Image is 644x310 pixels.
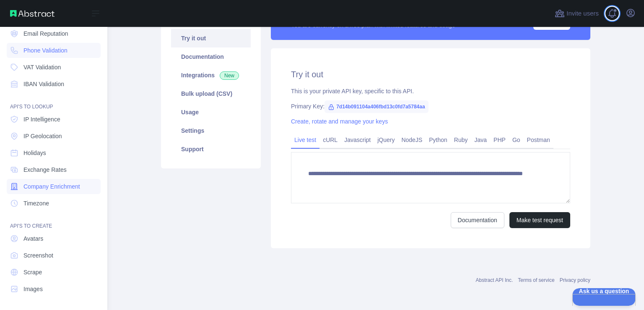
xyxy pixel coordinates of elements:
[7,162,101,177] a: Exchange Rates
[7,281,101,297] a: Images
[171,47,251,66] a: Documentation
[23,115,60,123] span: IP Intelligence
[524,133,553,147] a: Postman
[7,60,101,75] a: VAT Validation
[7,231,101,246] a: Avatars
[566,9,599,18] span: Invite users
[451,133,471,147] a: Ruby
[171,103,251,121] a: Usage
[291,102,570,110] div: Primary Key:
[398,133,426,147] a: NodeJS
[23,63,61,71] span: VAT Validation
[23,182,80,191] span: Company Enrichment
[23,46,68,55] span: Phone Validation
[518,277,554,283] a: Terms of service
[7,248,101,263] a: Screenshot
[171,29,251,47] a: Try it out
[476,277,513,283] a: Abstract API Inc.
[291,133,319,147] a: Live test
[7,213,101,229] div: API'S TO CREATE
[291,118,388,125] a: Create, rotate and manage your keys
[23,285,43,293] span: Images
[291,68,570,80] h2: Try it out
[23,251,53,260] span: Screenshot
[451,212,504,228] a: Documentation
[471,133,491,147] a: Java
[7,179,101,194] a: Company Enrichment
[509,212,570,228] button: Make test request
[7,76,101,92] a: IBAN Validation
[7,129,101,144] a: IP Geolocation
[171,140,251,158] a: Support
[23,268,42,276] span: Scrape
[7,145,101,160] a: Holidays
[23,199,49,208] span: Timezone
[171,121,251,140] a: Settings
[572,288,636,306] iframe: Help Scout Beacon - Open
[23,29,68,38] span: Email Reputation
[7,93,101,110] div: API'S TO LOOKUP
[23,80,64,88] span: IBAN Validation
[7,112,101,127] a: IP Intelligence
[7,43,101,58] a: Phone Validation
[23,132,62,140] span: IP Geolocation
[426,133,451,147] a: Python
[325,100,428,113] span: 7d14b091104a406fbd13c0fd7a5784aa
[509,133,524,147] a: Go
[319,133,341,147] a: cURL
[560,277,590,283] a: Privacy policy
[23,149,46,157] span: Holidays
[7,196,101,211] a: Timezone
[7,26,101,41] a: Email Reputation
[341,133,374,147] a: Javascript
[291,87,570,95] div: This is your private API key, specific to this API.
[23,234,43,243] span: Avatars
[490,133,509,147] a: PHP
[7,265,101,280] a: Scrape
[171,84,251,103] a: Bulk upload (CSV)
[553,7,600,20] button: Invite users
[171,66,251,84] a: Integrations New
[220,71,239,80] span: New
[10,10,55,17] img: Abstract API
[374,133,398,147] a: jQuery
[23,166,67,174] span: Exchange Rates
